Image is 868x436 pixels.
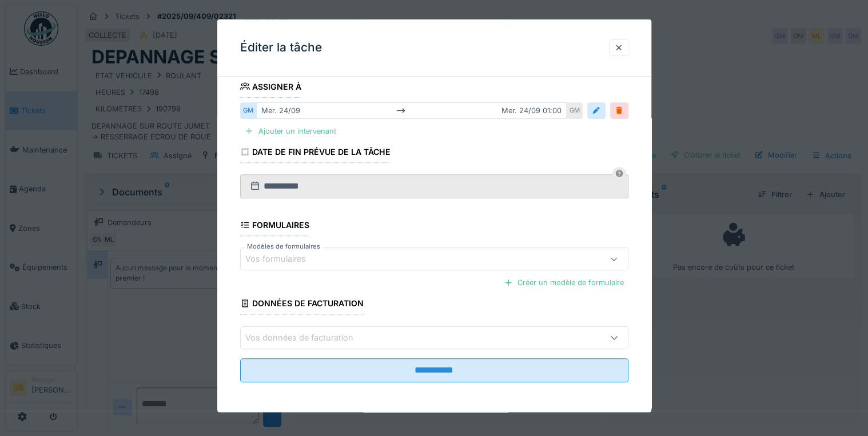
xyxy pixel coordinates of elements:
div: GM [240,102,256,119]
div: mer. 24/09 mer. 24/09 01:00 [256,102,567,119]
label: Modèles de formulaires [245,242,322,252]
div: Créer un modèle de formulaire [499,275,628,291]
div: Date de fin prévue de la tâche [240,143,391,163]
div: Assigner à [240,78,302,98]
div: Vos formulaires [245,253,322,266]
div: Ajouter un intervenant [240,123,341,139]
div: Vos données de facturation [245,331,369,344]
div: Formulaires [240,217,310,237]
h3: Éditer la tâche [240,41,322,55]
div: Données de facturation [240,295,364,315]
div: GM [567,102,583,119]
